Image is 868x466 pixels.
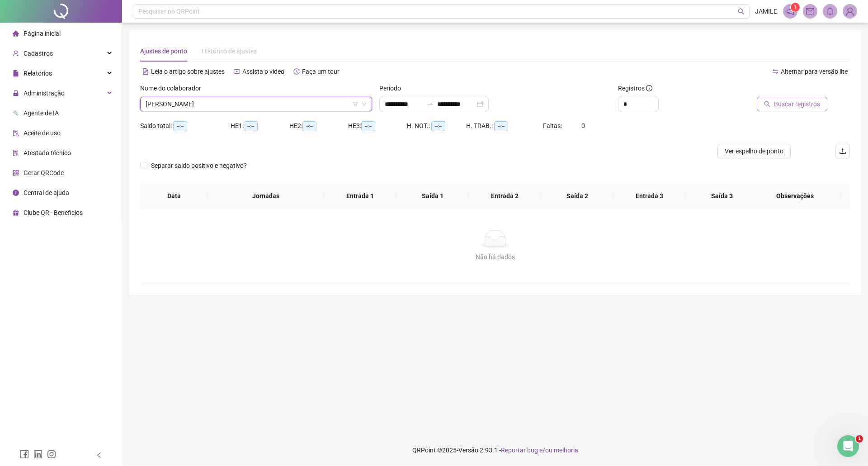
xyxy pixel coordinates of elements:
span: Central de ajuda [24,189,69,196]
label: Nome do colaborador [140,83,207,93]
span: down [362,101,367,107]
span: notification [786,7,794,15]
span: info-circle [646,85,652,91]
span: Buscar registros [774,99,820,109]
span: --:-- [431,121,445,131]
span: --:-- [302,121,316,131]
span: instagram [47,450,56,459]
span: filter [353,101,358,107]
span: Faltas: [543,122,563,129]
span: --:-- [244,121,258,131]
span: file-text [142,68,149,75]
span: file [13,70,19,76]
th: Entrada 1 [324,184,396,209]
th: Saída 1 [396,184,469,209]
span: Agente de IA [24,109,59,117]
span: search [738,8,745,15]
th: Saída 2 [541,184,613,209]
span: facebook [20,450,29,459]
th: Data [140,184,208,209]
span: Separar saldo positivo e negativo? [147,161,250,171]
div: Saldo total: [140,121,231,131]
footer: QRPoint © 2025 - 2.93.1 - [122,434,868,466]
span: Faça um tour [302,68,340,75]
button: Buscar registros [757,97,827,111]
span: search [764,101,770,107]
span: solution [13,150,19,156]
span: user-add [13,50,19,57]
span: home [13,30,19,37]
span: JAMILE [755,6,777,16]
span: 0 [581,122,585,129]
th: Entrada 3 [613,184,686,209]
span: swap-right [426,100,434,108]
button: Ver espelho de ponto [717,144,791,158]
span: LARISSA SILVA VIANA [146,97,367,111]
span: Alternar para versão lite [781,68,848,75]
div: Não há dados [151,252,839,262]
span: youtube [234,68,240,75]
span: Leia o artigo sobre ajustes [151,68,225,75]
span: Aceite de uso [24,129,61,137]
div: H. TRAB.: [466,121,543,131]
span: Histórico de ajustes [202,48,257,55]
span: 1 [794,4,797,10]
span: swap [772,68,778,75]
span: gift [13,209,19,216]
th: Saída 3 [686,184,758,209]
th: Entrada 2 [469,184,541,209]
span: Versão [458,447,478,454]
span: --:-- [173,121,187,131]
span: Registros [618,83,652,93]
span: Administração [24,90,65,97]
span: mail [806,7,814,15]
span: bell [826,7,834,15]
span: lock [13,90,19,96]
span: Página inicial [24,30,61,37]
iframe: Intercom live chat [837,435,859,457]
th: Observações [749,184,841,209]
span: to [426,100,434,108]
div: HE 2: [289,121,348,131]
span: left [96,452,102,458]
span: Atestado técnico [24,149,71,157]
span: Observações [756,191,834,201]
th: Jornadas [208,184,324,209]
span: --:-- [361,121,375,131]
span: history [293,68,300,75]
sup: 1 [791,3,800,12]
span: 1 [856,435,863,442]
span: linkedin [33,450,42,459]
span: info-circle [13,190,19,196]
div: HE 3: [348,121,407,131]
img: 90348 [843,5,857,18]
span: Ver espelho de ponto [725,146,783,156]
span: Relatórios [24,70,52,77]
span: Ajustes de ponto [140,48,187,55]
span: Clube QR - Beneficios [24,209,83,216]
span: Assista o vídeo [242,68,284,75]
span: Reportar bug e/ou melhoria [501,447,578,454]
span: audit [13,130,19,136]
label: Período [379,83,407,93]
span: qrcode [13,170,19,176]
span: Gerar QRCode [24,169,64,176]
div: H. NOT.: [407,121,466,131]
div: HE 1: [231,121,289,131]
span: Cadastros [24,50,53,57]
span: --:-- [494,121,508,131]
span: upload [839,147,846,155]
